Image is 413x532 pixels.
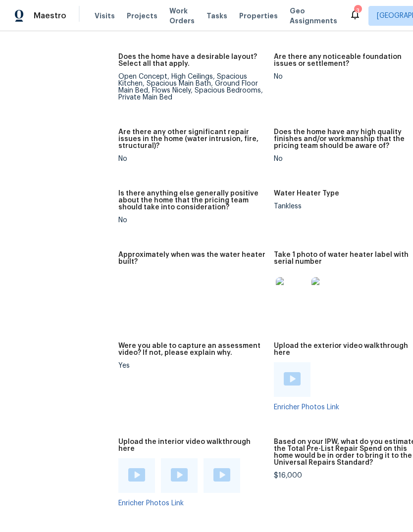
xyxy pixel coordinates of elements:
[354,6,361,16] div: 3
[213,468,230,482] img: Play Video
[118,53,266,67] h5: Does the home have a desirable layout? Select all that apply.
[118,129,266,149] h5: Are there any other significant repair issues in the home (water intrusion, fire, structural)?
[274,404,339,411] a: Enricher Photos Link
[118,500,184,507] a: Enricher Photos Link
[290,6,337,26] span: Geo Assignments
[169,6,195,26] span: Work Orders
[118,155,266,162] div: No
[239,11,278,21] span: Properties
[171,468,188,483] a: Play Video
[118,342,266,356] h5: Were you able to capture an assessment video? If not, please explain why.
[171,468,188,482] img: Play Video
[284,372,301,386] img: Play Video
[95,11,115,21] span: Visits
[213,468,230,483] a: Play Video
[118,251,266,265] h5: Approximately when was the water heater built?
[284,372,301,387] a: Play Video
[206,12,227,19] span: Tasks
[118,73,266,101] div: Open Concept, High Ceilings, Spacious Kitchen, Spacious Main Bath, Ground Floor Main Bed, Flows N...
[118,438,266,452] h5: Upload the interior video walkthrough here
[118,217,266,224] div: No
[34,11,66,21] span: Maestro
[128,468,145,482] img: Play Video
[274,190,339,197] h5: Water Heater Type
[118,190,266,211] h5: Is there anything else generally positive about the home that the pricing team should take into c...
[127,11,157,21] span: Projects
[118,362,266,369] div: Yes
[128,468,145,483] a: Play Video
